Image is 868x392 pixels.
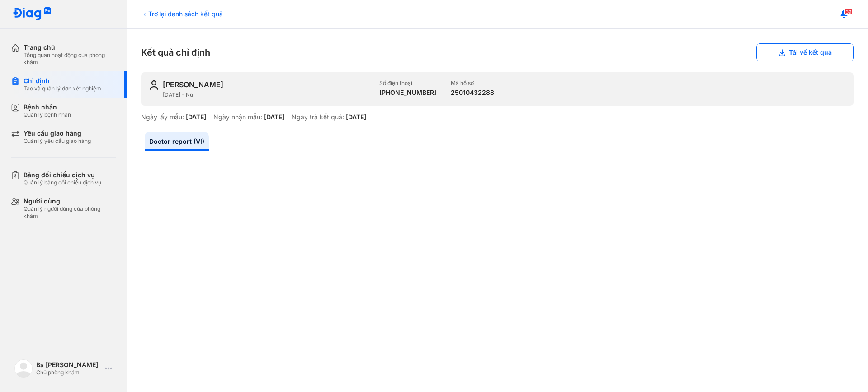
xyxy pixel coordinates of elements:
div: Mã hồ sơ [451,80,494,87]
button: Tải về kết quả [756,43,854,61]
div: Quản lý yêu cầu giao hàng [24,137,91,145]
div: [DATE] [264,113,284,121]
img: logo [13,7,52,21]
div: Quản lý người dùng của phòng khám [24,205,116,220]
div: Quản lý bệnh nhân [24,111,71,118]
div: Kết quả chỉ định [141,43,854,61]
div: Chủ phòng khám [36,369,101,376]
div: Bảng đối chiếu dịch vụ [24,171,101,179]
div: [PHONE_NUMBER] [379,89,436,97]
div: Ngày trả kết quả: [292,113,344,121]
div: Tạo và quản lý đơn xét nghiệm [24,85,101,92]
div: Ngày lấy mẫu: [141,113,184,121]
div: Quản lý bảng đối chiếu dịch vụ [24,179,101,186]
div: Ngày nhận mẫu: [213,113,262,121]
div: Số điện thoại [379,80,436,87]
div: [DATE] [346,113,366,121]
div: Trang chủ [24,43,116,52]
div: Tổng quan hoạt động của phòng khám [24,52,116,66]
span: 39 [844,9,853,15]
a: Doctor report (VI) [145,132,209,151]
div: Yêu cầu giao hàng [24,129,91,137]
div: [PERSON_NAME] [163,80,223,90]
div: [DATE] - Nữ [163,91,372,99]
div: 25010432288 [451,89,494,97]
div: [DATE] [186,113,206,121]
img: logo [14,359,33,378]
div: Chỉ định [24,77,101,85]
div: Người dùng [24,197,116,205]
div: Bệnh nhân [24,103,71,111]
div: Trở lại danh sách kết quả [141,9,223,19]
div: Bs [PERSON_NAME] [36,361,101,369]
img: user-icon [148,80,159,90]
